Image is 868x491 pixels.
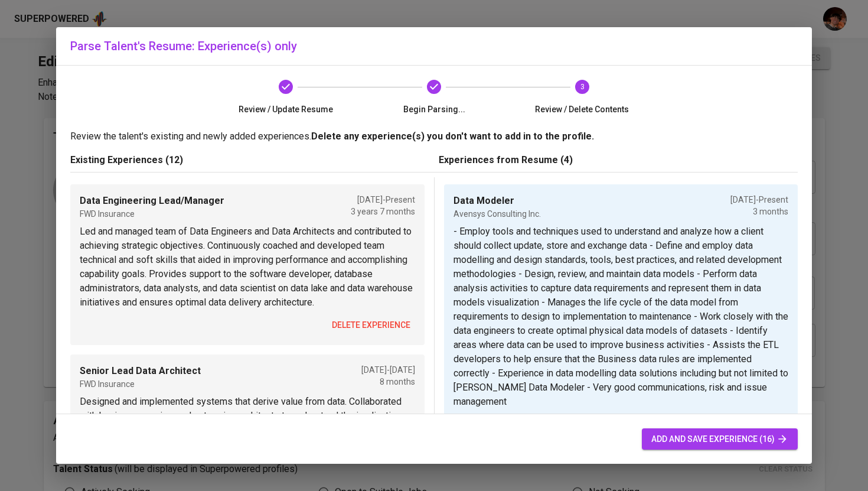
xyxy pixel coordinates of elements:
[361,364,415,376] p: [DATE] - [DATE]
[327,314,415,336] button: delete experience
[70,37,798,56] h6: Parse Talent's Resume: Experience(s) only
[80,208,224,220] p: FWD Insurance
[642,428,798,450] button: add and save experience (16)
[453,208,541,220] p: Avensys Consulting Inc.
[80,194,224,208] p: Data Engineering Lead/Manager
[651,432,788,447] span: add and save experience (16)
[453,225,788,409] p: - Employ tools and techniques used to understand and analyze how a client should collect update, ...
[580,83,584,91] text: 3
[80,364,201,378] p: Senior Lead Data Architect
[80,395,415,451] p: Designed and implemented systems that derive value from data. Collaborated with business, service...
[730,206,788,217] p: 3 months
[351,206,415,217] p: 3 years 7 months
[217,103,355,115] span: Review / Update Resume
[351,194,415,206] p: [DATE] - Present
[70,153,429,167] p: Existing Experiences (12)
[453,194,541,208] p: Data Modeler
[70,129,798,144] p: Review the talent's existing and newly added experiences.
[361,376,415,388] p: 8 months
[80,225,415,310] p: Led and managed team of Data Engineers and Data Architects and contributed to achieving strategic...
[311,131,594,142] b: Delete any experience(s) you don't want to add in to the profile.
[80,378,201,390] p: FWD Insurance
[439,153,798,167] p: Experiences from Resume (4)
[332,318,410,333] span: delete experience
[730,194,788,206] p: [DATE] - Present
[513,103,651,115] span: Review / Delete Contents
[365,103,504,115] span: Begin Parsing...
